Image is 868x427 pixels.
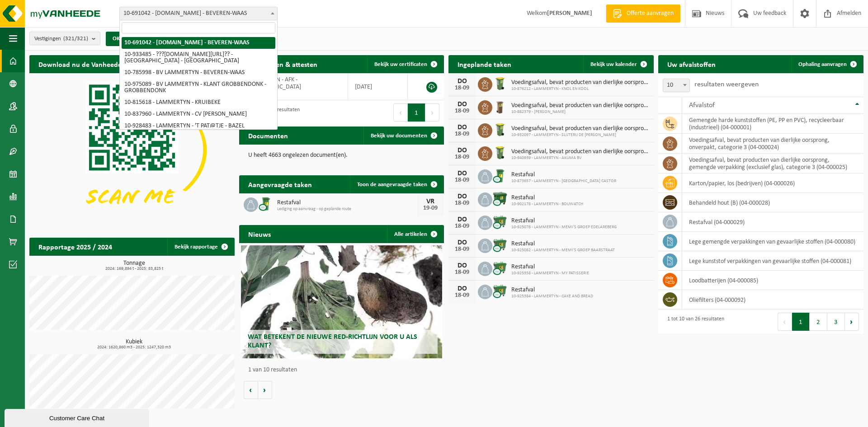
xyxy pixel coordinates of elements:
[29,238,121,255] h2: Rapportage 2025 / 2024
[453,262,471,269] div: DO
[167,238,234,256] a: Bekijk rapportage
[448,55,520,73] h2: Ingeplande taken
[453,216,471,223] div: DO
[408,103,425,122] button: 1
[393,103,408,122] button: Previous
[547,10,592,17] strong: [PERSON_NAME]
[492,214,508,230] img: WB-0660-CU
[511,294,593,299] span: 10-925384 - LAMMERTYN - CAKE AND BREAD
[511,148,649,155] span: Voedingsafval, bevat producten van dierlijke oorsprong, onverpakt, categorie 3
[511,202,583,207] span: 10-902178 - LAMMERTYN - BOUWATCH
[119,7,278,20] span: 10-691042 - LAMMERTYN.NET - BEVEREN-WAAS
[453,239,471,246] div: DO
[248,333,417,349] span: Wat betekent de nieuwe RED-richtlijn voor u als klant?
[682,290,863,310] td: oliefilters (04-000092)
[682,212,863,232] td: restafval (04-000029)
[122,79,275,97] li: 10-975089 - BV LAMMERTYN - KLANT GROBBENDONK - GROBBENDONK
[453,246,471,253] div: 18-09
[258,381,272,399] button: Volgende
[374,61,427,67] span: Bekijk uw certificaten
[106,32,127,46] button: OK
[239,127,297,144] h2: Documenten
[122,37,275,49] li: 10-691042 - [DOMAIN_NAME] - BEVEREN-WAAS
[34,260,235,271] h3: Tonnage
[453,147,471,154] div: DO
[511,248,615,253] span: 10-925082 - LAMMERTYN - MEMI'S GROEP BAARSTRAAT
[277,206,417,212] span: Lediging op aanvraag - op geplande route
[492,145,508,160] img: WB-0140-HPE-GN-51
[453,193,471,200] div: DO
[122,120,275,132] li: 10-928483 - LAMMERTYN - 'T PAT@TJE - BAZEL
[29,55,150,73] h2: Download nu de Vanheede+ app!
[29,32,100,45] button: Vestigingen(321/321)
[492,122,508,137] img: WB-0140-HPE-GN-50
[357,182,427,188] span: Toon de aangevraagde taken
[239,175,321,193] h2: Aangevraagde taken
[682,193,863,212] td: behandeld hout (B) (04-000028)
[122,67,275,79] li: 10-785998 - BV LAMMERTYN - BEVEREN-WAAS
[244,381,258,399] button: Vorige
[453,177,471,183] div: 18-09
[511,271,589,276] span: 10-925358 - LAMMERTYN - MY PATISSERIE
[453,200,471,206] div: 18-09
[492,168,508,183] img: WB-0240-CU
[453,101,471,108] div: DO
[810,313,827,331] button: 2
[453,85,471,91] div: 18-09
[624,9,676,18] span: Offerte aanvragen
[663,312,724,332] div: 1 tot 10 van 26 resultaten
[453,154,471,160] div: 18-09
[590,61,637,67] span: Bekijk uw kalender
[511,102,649,109] span: Voedingsafval, bevat producten van dierlijke oorsprong, onverpakt, categorie 3
[492,237,508,253] img: WB-0660-CU
[511,132,649,138] span: 10-932097 - LAMMERTYN - SLIJTERIJ DE [PERSON_NAME]
[348,73,408,100] td: [DATE]
[492,76,508,91] img: WB-0140-HPE-GN-50
[367,55,443,73] a: Bekijk uw certificaten
[34,345,235,350] span: 2024: 1620,860 m3 - 2025: 1247,320 m3
[492,99,508,114] img: WB-0140-HPE-BN-01
[511,286,593,294] span: Restafval
[492,283,508,299] img: WB-0660-CU
[421,205,439,211] div: 19-09
[511,225,617,230] span: 10-925076 - LAMMERTYN - MEMI'S GROEP EDELAREBERG
[453,170,471,177] div: DO
[511,263,589,271] span: Restafval
[29,73,235,227] img: Download de VHEPlus App
[682,154,863,174] td: voedingsafval, bevat producten van dierlijke oorsprong, gemengde verpakking (exclusief glas), cat...
[453,78,471,85] div: DO
[258,196,274,211] img: WB-0240-CU
[425,103,439,122] button: Next
[682,271,863,290] td: loodbatterijen (04-000085)
[34,32,88,46] span: Vestigingen
[453,124,471,131] div: DO
[363,127,443,145] a: Bekijk uw documenten
[791,55,863,73] a: Ophaling aanvragen
[492,260,508,276] img: WB-0660-CU
[34,267,235,271] span: 2024: 169,894 t - 2025: 83,825 t
[387,225,443,243] a: Alle artikelen
[511,79,649,86] span: Voedingsafval, bevat producten van dierlijke oorsprong, onverpakt, categorie 3
[606,5,680,23] a: Offerte aanvragen
[511,171,616,178] span: Restafval
[246,91,341,98] span: VLA705825
[492,191,508,206] img: WB-1100-CU
[350,175,443,193] a: Toon de aangevraagde taken
[453,223,471,230] div: 18-09
[778,313,792,331] button: Previous
[5,407,151,427] iframe: chat widget
[453,108,471,114] div: 18-09
[658,55,725,73] h2: Uw afvalstoffen
[248,367,440,373] p: 1 van 10 resultaten
[511,86,649,92] span: 10-876212 - LAMMERTYN - KNOL EN KOOL
[122,108,275,120] li: 10-837960 - LAMMERTYN - CV [PERSON_NAME]
[682,232,863,251] td: lege gemengde verpakkingen van gevaarlijke stoffen (04-000080)
[827,313,845,331] button: 3
[122,97,275,108] li: 10-815618 - LAMMERTYN - KRUIBEKE
[682,174,863,193] td: karton/papier, los (bedrijven) (04-000026)
[239,55,326,73] h2: Certificaten & attesten
[511,178,616,184] span: 10-873657 - LAMMERTYN - [GEOGRAPHIC_DATA] CASTOR
[239,225,280,243] h2: Nieuws
[371,133,427,139] span: Bekijk uw documenten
